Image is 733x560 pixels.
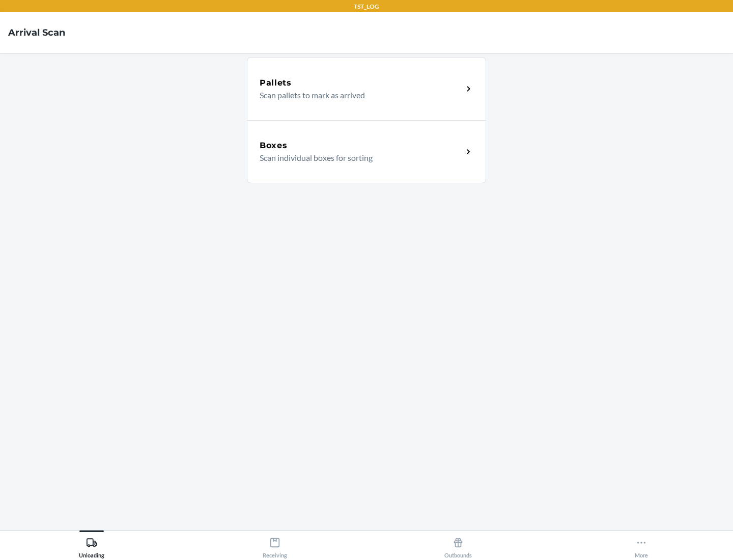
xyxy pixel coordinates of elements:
h4: Arrival Scan [8,26,65,39]
h5: Pallets [260,77,292,89]
a: PalletsScan pallets to mark as arrived [247,57,486,120]
a: BoxesScan individual boxes for sorting [247,120,486,183]
p: Scan pallets to mark as arrived [260,89,455,101]
button: More [550,530,733,558]
p: Scan individual boxes for sorting [260,152,455,164]
div: Receiving [263,533,287,558]
button: Receiving [183,530,366,558]
button: Outbounds [366,530,550,558]
div: Unloading [79,533,104,558]
div: Outbounds [444,533,472,558]
p: TST_LOG [354,2,379,11]
h5: Boxes [260,139,288,152]
div: More [635,533,648,558]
